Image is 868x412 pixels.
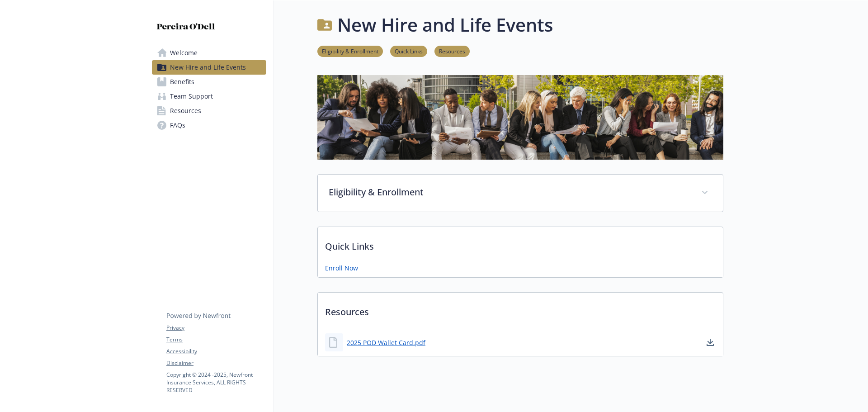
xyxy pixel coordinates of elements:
a: Quick Links [390,47,427,55]
a: Terms [166,336,266,344]
a: Welcome [152,46,266,60]
a: New Hire and Life Events [152,60,266,75]
a: Resources [434,47,470,55]
p: Quick Links [318,227,723,260]
span: New Hire and Life Events [170,60,246,75]
a: Privacy [166,324,266,332]
a: Enroll Now [325,263,358,273]
img: new hire page banner [317,75,723,160]
div: Eligibility & Enrollment [318,175,723,212]
span: Resources [170,104,201,118]
a: Disclaimer [166,359,266,367]
a: download document [705,337,716,348]
h1: New Hire and Life Events [337,11,553,38]
span: Welcome [170,46,198,60]
a: 2025 POD Wallet Card.pdf [347,338,425,347]
a: Accessibility [166,347,266,355]
span: FAQs [170,118,185,133]
p: Copyright © 2024 - 2025 , Newfront Insurance Services, ALL RIGHTS RESERVED [166,371,266,394]
a: Resources [152,104,266,118]
a: Team Support [152,89,266,104]
a: Eligibility & Enrollment [317,47,383,55]
span: Benefits [170,75,194,89]
a: Benefits [152,75,266,89]
a: FAQs [152,118,266,133]
p: Resources [318,293,723,326]
p: Eligibility & Enrollment [329,185,690,199]
span: Team Support [170,89,213,104]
